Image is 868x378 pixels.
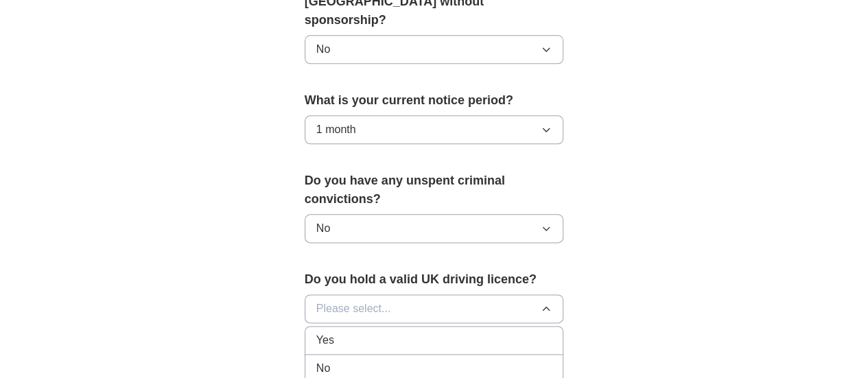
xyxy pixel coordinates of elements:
button: No [305,35,564,64]
span: No [316,41,330,58]
button: 1 month [305,115,564,144]
span: Yes [316,332,334,349]
span: No [316,220,330,237]
label: What is your current notice period? [305,91,564,110]
label: Do you hold a valid UK driving licence? [305,270,564,289]
span: No [316,360,330,377]
button: No [305,214,564,243]
label: Do you have any unspent criminal convictions? [305,172,564,209]
span: 1 month [316,121,356,138]
span: Please select... [316,300,391,317]
button: Please select... [305,294,564,323]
